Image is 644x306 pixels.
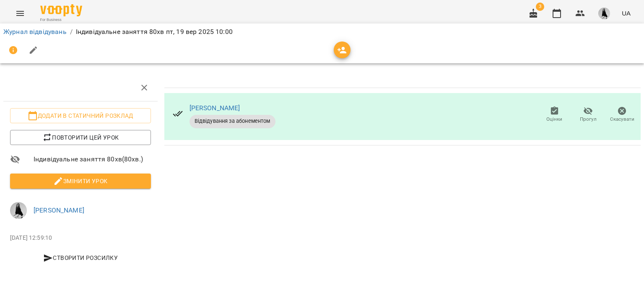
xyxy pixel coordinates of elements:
[3,28,67,36] a: Журнал відвідувань
[34,154,151,164] span: Індивідуальне заняття 80хв ( 80 хв. )
[610,116,634,123] span: Скасувати
[76,27,233,37] p: Індивідуальне заняття 80хв пт, 19 вер 2025 10:00
[546,116,562,123] span: Оцінки
[17,132,144,143] span: Повторити цей урок
[190,117,275,125] span: Відвідування за абонементом
[40,4,82,16] img: Voopty Logo
[538,103,571,127] button: Оцінки
[10,250,151,265] button: Створити розсилку
[571,103,605,127] button: Прогул
[10,174,151,189] button: Змінити урок
[190,104,240,112] a: [PERSON_NAME]
[17,111,144,121] span: Додати в статичний розклад
[536,3,544,11] span: 3
[10,108,151,123] button: Додати в статичний розклад
[34,206,84,214] a: [PERSON_NAME]
[605,103,639,127] button: Скасувати
[13,253,148,263] span: Створити розсилку
[10,130,151,145] button: Повторити цей урок
[10,3,30,23] button: Menu
[622,9,631,18] span: UA
[70,27,73,37] li: /
[580,116,597,123] span: Прогул
[3,27,641,37] nav: breadcrumb
[598,8,610,19] img: 1ec0e5e8bbc75a790c7d9e3de18f101f.jpeg
[10,202,27,219] img: 1ec0e5e8bbc75a790c7d9e3de18f101f.jpeg
[10,234,151,242] p: [DATE] 12:59:10
[40,17,82,23] span: For Business
[618,5,634,21] button: UA
[17,176,144,186] span: Змінити урок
